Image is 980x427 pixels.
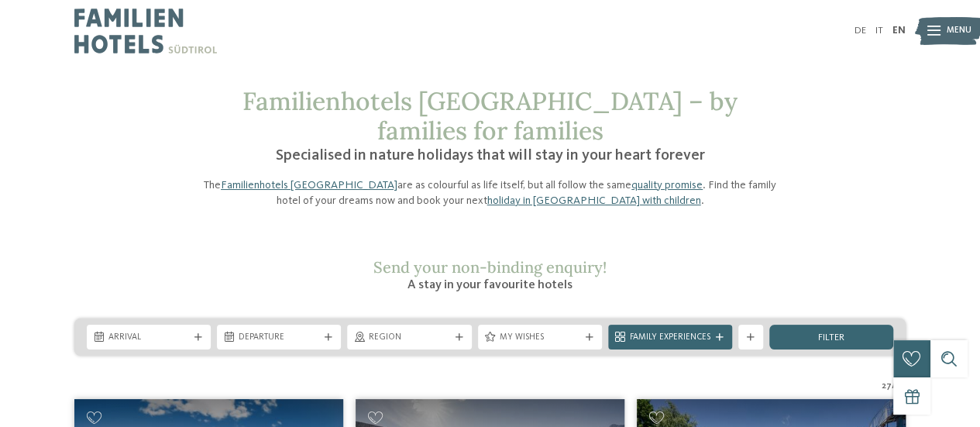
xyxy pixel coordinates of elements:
[239,332,319,344] span: Departure
[630,332,710,344] span: Family Experiences
[818,333,844,343] span: filter
[407,279,573,291] span: A stay in your favourite hotels
[875,26,883,36] a: IT
[631,180,703,191] a: quality promise
[854,26,866,36] a: DE
[882,381,892,393] span: 27
[276,148,705,164] span: Specialised in nature holidays that will stay in your heart forever
[242,85,738,146] span: Familienhotels [GEOGRAPHIC_DATA] – by families for families
[196,177,785,208] p: The are as colourful as life itself, but all follow the same . Find the family hotel of your drea...
[500,332,580,344] span: My wishes
[369,332,449,344] span: Region
[487,195,701,206] a: holiday in [GEOGRAPHIC_DATA] with children
[892,26,906,36] a: EN
[947,25,971,37] span: Menu
[892,381,896,393] span: /
[221,180,397,191] a: Familienhotels [GEOGRAPHIC_DATA]
[373,257,607,277] span: Send your non-binding enquiry!
[108,332,189,344] span: Arrival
